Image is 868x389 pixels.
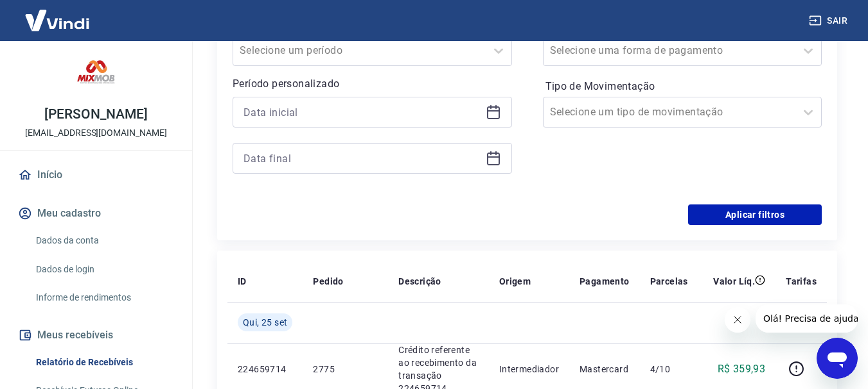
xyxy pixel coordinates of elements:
img: Vindi [15,1,99,40]
p: Valor Líq. [713,275,755,288]
p: Período personalizado [233,76,512,92]
p: Descrição [398,275,441,288]
p: 4/10 [650,363,688,376]
p: Origem [499,275,531,288]
a: Relatório de Recebíveis [31,349,177,376]
p: 224659714 [238,363,292,376]
input: Data inicial [244,103,481,122]
p: Parcelas [650,275,688,288]
a: Dados da conta [31,228,177,254]
label: Tipo de Movimentação [545,79,820,94]
input: Data final [244,149,481,168]
p: [EMAIL_ADDRESS][DOMAIN_NAME] [25,126,167,140]
p: Pagamento [580,275,630,288]
img: 4fd20830-8c35-44d4-bc2a-665962556603.jpeg [71,51,122,103]
iframe: Fechar mensagem [725,307,750,333]
p: Intermediador [499,363,559,376]
a: Dados de login [31,256,177,283]
button: Aplicar filtros [688,204,822,225]
p: Tarifas [786,275,817,288]
p: 2775 [313,363,378,376]
button: Sair [806,9,853,33]
p: Pedido [313,275,343,288]
span: Qui, 25 set [243,316,287,329]
a: Início [15,161,177,189]
a: Informe de rendimentos [31,285,177,311]
iframe: Mensagem da empresa [756,304,858,333]
button: Meu cadastro [15,199,177,228]
span: Olá! Precisa de ajuda? [8,9,108,19]
p: Mastercard [580,363,630,376]
iframe: Botão para abrir a janela de mensagens [817,338,858,379]
p: [PERSON_NAME] [44,108,147,121]
p: R$ 359,93 [718,361,766,377]
p: ID [238,275,247,288]
button: Meus recebíveis [15,321,177,349]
